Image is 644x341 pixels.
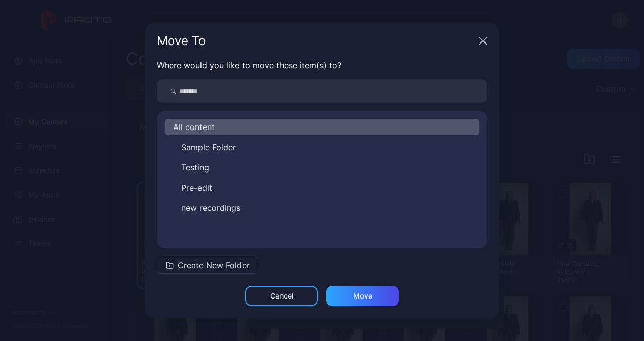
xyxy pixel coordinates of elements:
[326,286,399,306] button: Move
[181,202,240,214] span: new recordings
[165,139,479,155] button: Sample Folder
[178,259,250,271] span: Create New Folder
[181,182,212,194] span: Pre-edit
[165,159,479,176] button: Testing
[181,141,236,153] span: Sample Folder
[245,286,318,306] button: Cancel
[181,161,209,174] span: Testing
[270,292,293,300] div: Cancel
[165,180,479,196] button: Pre-edit
[165,200,479,216] button: new recordings
[173,121,215,133] span: All content
[157,35,475,47] div: Move To
[157,257,258,274] button: Create New Folder
[353,292,372,300] div: Move
[157,59,487,71] p: Where would you like to move these item(s) to?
